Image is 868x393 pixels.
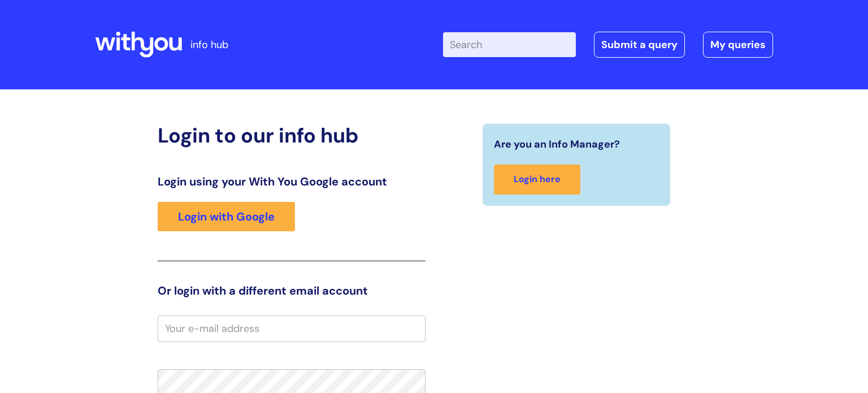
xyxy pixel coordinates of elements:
input: Your e-mail address [158,316,426,342]
p: info hub [190,36,228,54]
span: Are you an Info Manager? [494,135,620,153]
h3: Or login with a different email account [158,284,426,297]
a: Login with Google [158,202,295,231]
a: My queries [703,32,773,58]
h2: Login to our info hub [158,123,426,148]
a: Login here [494,165,580,195]
h3: Login using your With You Google account [158,175,426,188]
input: Search [443,32,576,57]
a: Submit a query [594,32,685,58]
